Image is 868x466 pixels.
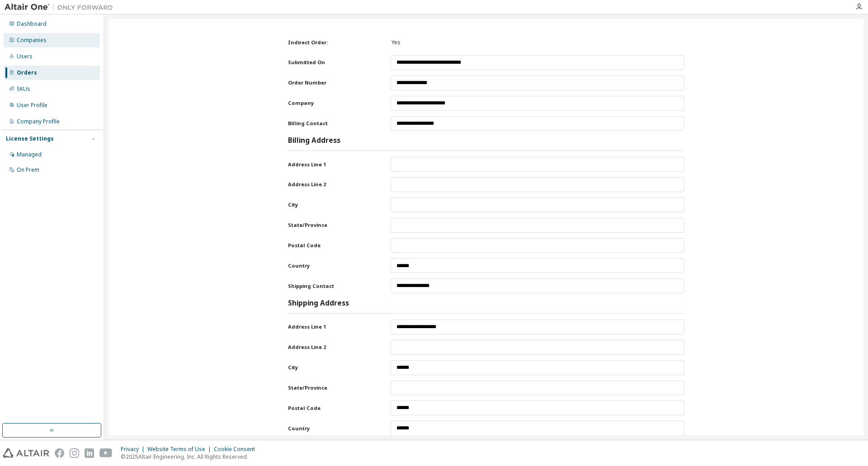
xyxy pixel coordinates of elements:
[288,161,376,168] label: Address Line 1
[147,446,214,453] div: Website Terms of Use
[121,446,147,453] div: Privacy
[288,59,376,66] label: Submitted On
[99,448,113,458] img: youtube.svg
[17,118,60,125] div: Company Profile
[17,166,39,174] div: On Prem
[288,99,376,107] label: Company
[288,282,376,290] label: Shipping Contact
[17,85,30,93] div: SKUs
[70,448,79,458] img: instagram.svg
[5,3,118,12] img: Altair One
[17,151,42,158] div: Managed
[214,446,260,453] div: Cookie Consent
[288,299,349,308] h3: Shipping Address
[288,384,376,391] label: State/Province
[85,448,94,458] img: linkedin.svg
[17,20,47,28] div: Dashboard
[288,344,376,351] label: Address Line 2
[288,120,376,127] label: Billing Contact
[288,79,376,86] label: Order Number
[17,102,47,109] div: User Profile
[288,364,376,371] label: City
[288,262,376,269] label: Country
[288,136,340,145] h3: Billing Address
[121,453,260,461] p: © 2025 Altair Engineering, Inc. All Rights Reserved.
[17,37,47,44] div: Companies
[288,181,376,188] label: Address Line 2
[17,53,33,60] div: Users
[6,135,54,142] div: License Settings
[392,39,684,46] div: Yes
[288,201,376,208] label: City
[288,221,376,229] label: State/Province
[17,69,37,76] div: Orders
[288,242,376,249] label: Postal Code
[55,448,64,458] img: facebook.svg
[288,405,376,412] label: Postal Code
[288,39,374,46] label: Indirect Order:
[288,425,376,432] label: Country
[288,323,376,330] label: Address Line 1
[3,448,49,458] img: altair_logo.svg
